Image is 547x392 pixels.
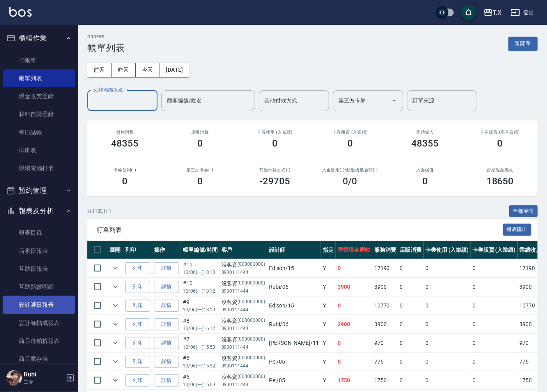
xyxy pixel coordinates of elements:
p: 0900111444 [221,288,265,295]
td: Y [321,315,336,334]
h3: 0 [347,138,353,149]
p: 0900111444 [221,306,265,313]
h3: 0 [197,138,203,149]
td: 0 [398,334,424,352]
th: 指定 [321,241,336,259]
button: expand row [110,374,121,386]
button: expand row [110,300,121,311]
p: 10/06 (一) 15:09 [183,381,218,388]
h3: 0 [122,176,127,187]
a: 材料自購登錄 [3,105,75,123]
h3: 0 [422,176,428,187]
button: 櫃檯作業 [3,28,75,48]
button: 列印 [125,337,150,349]
h2: 卡券使用(-) [97,168,153,173]
p: 10/06 (一) 18:10 [183,306,218,313]
td: 0 [424,297,471,315]
h3: 0 /0 [343,176,357,187]
td: 1750 [336,371,372,390]
td: 0 [336,259,372,277]
div: 沒客資 [221,279,265,288]
a: 詳情 [154,337,179,349]
h3: 48355 [411,138,439,149]
a: 打帳單 [3,51,75,69]
td: Edison /15 [267,297,321,315]
h2: 店販消費 [172,130,228,135]
div: 沒客資 [221,261,265,269]
h2: 入金使用(-) /點數折抵金額(-) [322,168,379,173]
a: 設計師抽成報表 [3,314,75,332]
p: 共 11 筆, 1 / 1 [87,208,112,215]
p: (000000000) [238,317,266,325]
td: 0 [471,353,518,371]
button: expand row [110,337,121,349]
td: #6 [181,353,220,371]
h3: 48355 [111,138,138,149]
button: 全部展開 [509,205,538,217]
td: 970 [518,334,543,352]
p: 主管 [24,378,64,385]
div: T.X [493,8,501,18]
a: 詳情 [154,262,179,274]
button: 報表及分析 [3,201,75,221]
td: 3900 [336,315,372,334]
h3: 服務消費 [97,130,153,135]
th: 業績收入 [518,241,543,259]
a: 帳單列表 [3,69,75,87]
th: 客戶 [220,241,267,259]
td: [PERSON_NAME] /11 [267,334,321,352]
button: expand row [110,356,121,367]
button: 報表匯出 [503,224,532,236]
h2: 卡券使用 (入業績) [247,130,303,135]
th: 列印 [123,241,152,259]
button: 昨天 [112,63,136,77]
h3: 帳單列表 [87,42,125,53]
h2: 營業現金應收 [472,168,529,173]
td: Y [321,334,336,352]
p: (000000000) [238,298,266,306]
td: Y [321,371,336,390]
td: 775 [518,353,543,371]
td: Pei /05 [267,353,321,371]
a: 詳情 [154,300,179,312]
p: (000000000) [238,261,266,269]
td: 1750 [372,371,398,390]
td: 0 [471,334,518,352]
img: Logo [9,7,32,17]
div: 沒客資 [221,335,265,344]
a: 詳情 [154,281,179,293]
img: Person [6,370,22,386]
a: 報表目錄 [3,224,75,242]
td: #10 [181,278,220,296]
th: 卡券販賣 (入業績) [471,241,518,259]
td: 0 [398,315,424,334]
td: 0 [336,353,372,371]
div: 沒客資 [221,317,265,325]
p: 0900111444 [221,344,265,351]
td: 17190 [518,259,543,277]
a: 排班表 [3,141,75,159]
h2: 卡券販賣 (入業績) [322,130,379,135]
td: #7 [181,334,220,352]
td: 10770 [372,297,398,315]
h3: 0 [272,138,278,149]
p: 10/06 (一) 16:12 [183,325,218,332]
h5: Rubi [24,371,64,378]
td: 3900 [372,315,398,334]
td: #9 [181,297,220,315]
a: 詳情 [154,374,179,387]
h3: 18650 [487,176,514,187]
h2: ORDERS [87,34,125,39]
button: expand row [110,281,121,293]
a: 商品庫存表 [3,350,75,368]
button: Open [388,94,400,107]
td: 775 [372,353,398,371]
p: 10/06 (一) 15:53 [183,344,218,351]
th: 帳單編號/時間 [181,241,220,259]
p: 0900111444 [221,381,265,388]
h2: 第三方卡券(-) [172,168,228,173]
td: 0 [398,371,424,390]
a: 現金收支登錄 [3,87,75,105]
td: Edison /15 [267,259,321,277]
p: 10/06 (一) 18:12 [183,288,218,295]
